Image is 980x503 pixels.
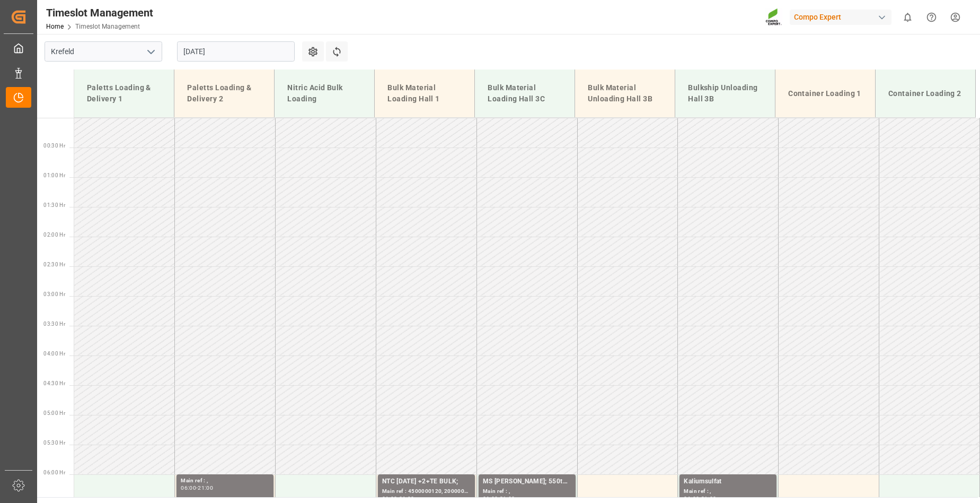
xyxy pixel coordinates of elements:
div: Bulk Material Loading Hall 1 [383,78,466,109]
div: 21:00 [701,496,717,501]
div: Paletts Loading & Delivery 2 [183,78,266,109]
button: open menu [143,44,158,60]
div: 06:00 [181,485,196,490]
button: show 0 new notifications [896,5,920,29]
div: Main ref : , [483,487,571,496]
div: MS [PERSON_NAME]; 550to BLK Classic + 600 BLK Suprem [483,476,571,487]
div: Container Loading 1 [784,84,867,103]
span: 03:30 Hr [43,321,65,327]
a: Home [46,23,64,30]
span: 02:30 Hr [43,262,65,267]
div: Bulkship Unloading Hall 3B [684,78,766,109]
span: 04:30 Hr [43,380,65,386]
span: 02:00 Hr [43,232,65,238]
img: Screenshot%202023-09-29%20at%2010.02.21.png_1712312052.png [765,8,782,27]
div: - [196,485,198,490]
div: Main ref : , [181,476,269,485]
div: Nitric Acid Bulk Loading [283,78,366,109]
span: 01:30 Hr [43,202,65,208]
div: Bulk Material Unloading Hall 3B [584,78,666,109]
div: - [699,496,701,501]
div: - [498,496,500,501]
div: Bulk Material Loading Hall 3C [483,78,566,109]
span: 06:00 Hr [43,470,65,475]
div: 21:00 [198,485,213,490]
input: Type to search/select [45,41,162,62]
div: Main ref : 4500000120, 2000000058; [382,487,471,496]
span: 05:00 Hr [43,410,65,416]
div: 21:00 [500,496,515,501]
div: 06:00 [684,496,699,501]
div: Main ref : , [684,487,772,496]
div: NTC [DATE] +2+TE BULK; [382,476,471,487]
span: 03:00 Hr [43,291,65,297]
div: Timeslot Management [46,5,153,21]
div: 06:00 [382,496,398,501]
span: 01:00 Hr [43,172,65,178]
span: 00:30 Hr [43,143,65,149]
button: Compo Expert [790,7,896,27]
div: Compo Expert [790,10,891,25]
button: Help Center [920,5,943,29]
span: 04:00 Hr [43,351,65,357]
input: DD.MM.YYYY [177,41,295,62]
span: 05:30 Hr [43,440,65,446]
div: Paletts Loading & Delivery 1 [83,78,165,109]
div: 06:00 [483,496,498,501]
div: Container Loading 2 [884,84,967,103]
div: Kaliumsulfat [684,476,772,487]
div: - [398,496,399,501]
div: 06:30 [399,496,414,501]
